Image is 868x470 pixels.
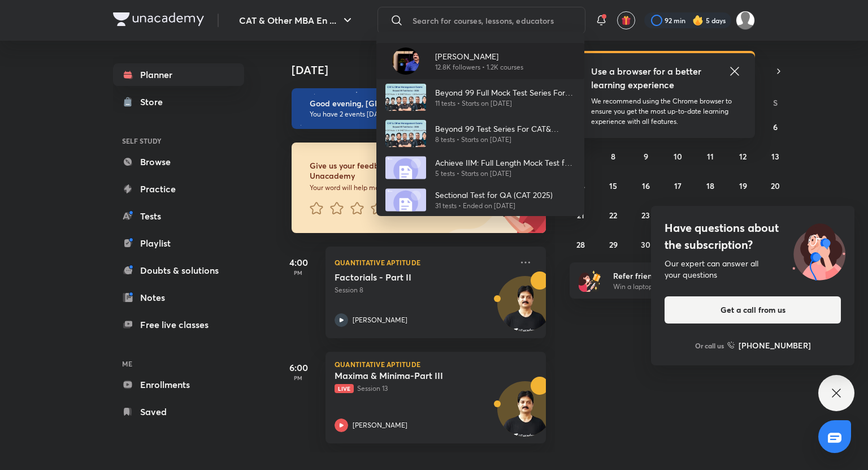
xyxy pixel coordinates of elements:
[727,339,811,351] a: [PHONE_NUMBER]
[385,84,426,111] img: Avatar
[435,189,553,201] p: Sectional Test for QA (CAT 2025)
[376,184,584,216] a: Sectional Test for QA (CAT 2025)31 tests • Ended on [DATE]
[665,296,841,324] button: Get a call from us
[435,201,553,211] p: 31 tests • Ended on [DATE]
[435,135,575,145] p: 8 tests • Starts on [DATE]
[435,50,523,62] p: [PERSON_NAME]
[739,339,811,351] h6: [PHONE_NUMBER]
[435,169,575,179] p: 5 tests • Starts on [DATE]
[665,258,841,281] div: Our expert can answer all your questions
[695,340,724,351] p: Or call us
[435,123,575,135] p: Beyond 99 Test Series For CAT& OMETs 2025
[435,98,575,109] p: 11 tests • Starts on [DATE]
[783,219,854,281] img: ttu_illustration_new.svg
[376,43,584,79] a: Avatar[PERSON_NAME]12.8K followers • 1.2K courses
[435,157,575,169] p: Achieve IIM: Full Length Mock Test for CAT 2024
[376,79,584,115] a: AvatarBeyond 99 Full Mock Test Series For CAT & OMETs 202511 tests • Starts on [DATE]
[665,219,841,253] h4: Have questions about the subscription?
[385,120,426,147] img: Avatar
[392,48,419,75] img: Avatar
[435,62,523,72] p: 12.8K followers • 1.2K courses
[376,152,584,184] a: Achieve IIM: Full Length Mock Test for CAT 20245 tests • Starts on [DATE]
[435,87,575,98] p: Beyond 99 Full Mock Test Series For CAT & OMETs 2025
[376,115,584,152] a: AvatarBeyond 99 Test Series For CAT& OMETs 20258 tests • Starts on [DATE]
